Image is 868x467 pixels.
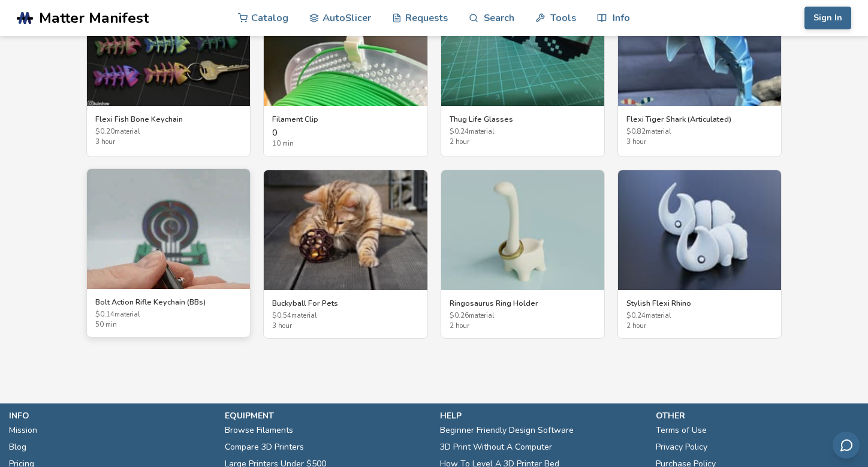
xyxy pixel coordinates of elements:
[272,128,418,147] div: 0
[450,128,596,136] span: $ 0.24 material
[656,422,707,439] a: Terms of Use
[450,312,596,320] span: $ 0.26 material
[626,115,773,124] h3: Flexi Tiger Shark (Articulated)
[626,312,773,320] span: $ 0.24 material
[440,439,552,456] a: 3D Print Without A Computer
[833,432,860,459] button: Send feedback via email
[617,170,782,339] a: Stylish Flexi RhinoStylish Flexi Rhino$0.24material2 hour
[9,409,213,422] p: info
[225,439,304,456] a: Compare 3D Printers
[626,299,773,308] h3: Stylish Flexi Rhino
[95,321,242,329] span: 50 min
[272,299,418,308] h3: Buckyball For Pets
[95,138,242,146] span: 3 hour
[272,323,418,330] span: 3 hour
[450,299,596,308] h3: Ringosaurus Ring Holder
[450,138,596,146] span: 2 hour
[626,323,773,330] span: 2 hour
[440,409,644,422] p: help
[225,422,293,439] a: Browse Filaments
[441,170,605,339] a: Ringosaurus Ring HolderRingosaurus Ring Holder$0.26material2 hour
[86,168,251,338] a: Bolt Action Rifle Keychain (BBs)Bolt Action Rifle Keychain (BBs)$0.14material50 min
[626,128,773,136] span: $ 0.82 material
[95,128,242,136] span: $ 0.20 material
[95,311,242,319] span: $ 0.14 material
[272,312,418,320] span: $ 0.54 material
[440,422,574,439] a: Beginner Friendly Design Software
[804,7,851,29] button: Sign In
[263,170,427,339] a: Buckyball For PetsBuckyball For Pets$0.54material3 hour
[225,409,429,422] p: equipment
[626,138,773,146] span: 3 hour
[450,115,596,124] h3: Thug Life Glasses
[9,439,26,456] a: Blog
[95,297,242,307] h3: Bolt Action Rifle Keychain (BBs)
[656,409,860,422] p: other
[87,169,250,289] img: Bolt Action Rifle Keychain (BBs)
[441,170,604,290] img: Ringosaurus Ring Holder
[264,170,427,290] img: Buckyball For Pets
[95,115,242,124] h3: Flexi Fish Bone Keychain
[450,323,596,330] span: 2 hour
[272,140,418,148] span: 10 min
[9,422,37,439] a: Mission
[272,115,418,124] h3: Filament Clip
[39,10,149,26] span: Matter Manifest
[656,439,707,456] a: Privacy Policy
[618,170,781,290] img: Stylish Flexi Rhino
